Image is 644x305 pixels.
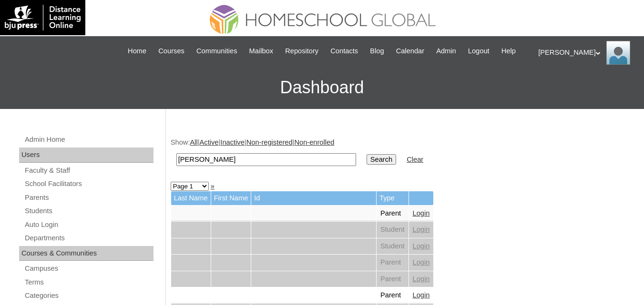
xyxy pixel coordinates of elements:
a: Home [123,46,151,57]
div: Show: | | | | [171,138,634,171]
a: Auto Login [24,219,153,231]
a: Contacts [326,46,363,57]
td: Parent [377,206,409,222]
td: Student [377,238,409,255]
td: Student [377,222,409,238]
input: Search [367,154,396,165]
a: Non-registered [246,138,293,146]
span: Contacts [330,46,358,57]
img: logo-white.png [5,5,81,30]
a: Departments [24,232,153,244]
a: Mailbox [245,46,278,57]
a: Repository [280,46,323,57]
input: Search [176,153,356,166]
a: Login [413,209,430,217]
a: Terms [24,276,153,288]
a: Faculty & Staff [24,165,153,177]
a: Blog [365,46,388,57]
a: Admin [431,46,461,57]
a: Courses [153,46,189,57]
a: Students [24,205,153,217]
span: Courses [158,46,184,57]
a: Admin Home [24,134,153,146]
span: Blog [370,46,384,57]
span: Communities [196,46,237,57]
a: School Facilitators [24,178,153,190]
td: Parent [377,271,409,287]
td: Parent [377,287,409,304]
a: Inactive [220,138,245,146]
span: Home [128,46,146,57]
a: Login [413,291,430,299]
td: Id [251,191,376,205]
span: Mailbox [249,46,274,57]
a: Communities [192,46,242,57]
a: Login [413,275,430,283]
td: First Name [211,191,251,205]
a: Login [413,226,430,233]
span: Admin [436,46,456,57]
div: Courses & Communities [19,246,153,261]
span: Repository [285,46,318,57]
a: Parents [24,192,153,204]
a: Clear [407,156,423,163]
span: Logout [468,46,490,57]
a: Categories [24,290,153,302]
span: Help [501,46,516,57]
a: Login [413,258,430,266]
a: Non-enrolled [294,138,334,146]
a: Logout [463,46,494,57]
a: All [190,138,197,146]
a: Active [200,138,219,146]
td: Last Name [171,191,211,205]
a: Calendar [391,46,429,57]
img: Ariane Ebuen [606,41,630,65]
h3: Dashboard [5,66,639,109]
a: » [211,182,215,190]
a: Campuses [24,263,153,275]
a: Login [413,242,430,250]
div: [PERSON_NAME] [538,41,634,65]
span: Calendar [396,46,424,57]
td: Type [377,191,409,205]
div: Users [19,148,153,163]
a: Help [497,46,521,57]
td: Parent [377,255,409,271]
